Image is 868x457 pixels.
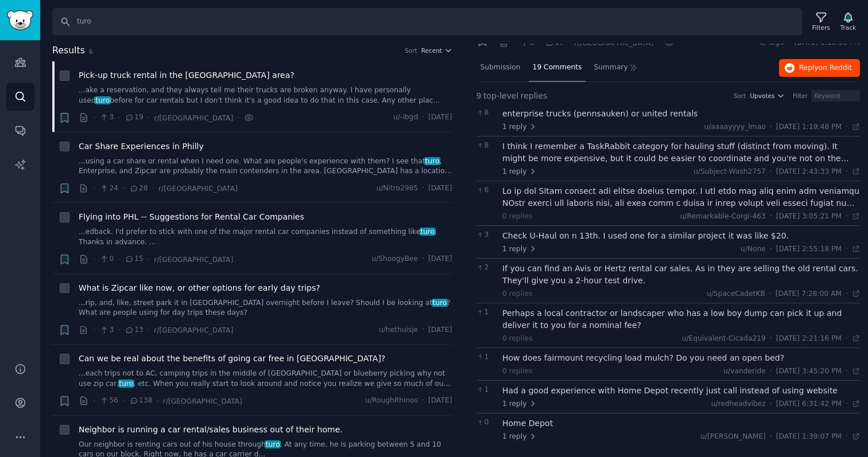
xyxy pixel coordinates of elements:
[125,254,144,264] span: 15
[118,112,120,124] span: ·
[776,399,842,409] span: [DATE] 6:31:42 PM
[502,263,860,287] div: If you can find an Avis or Hertz rental car sales. As in they are selling the old rental cars. Th...
[422,325,424,335] span: ·
[476,230,497,240] span: 3
[846,244,848,255] span: ·
[711,400,766,408] span: u/redheadvibez
[812,24,830,32] div: Filters
[741,245,766,253] span: u/None
[840,24,856,32] div: Track
[776,244,842,255] span: [DATE] 2:55:18 PM
[750,92,774,100] span: Upvotes
[770,432,772,442] span: ·
[148,112,150,124] span: ·
[79,211,304,223] a: Flying into PHL -- Suggestions for Rental Car Companies
[770,399,772,409] span: ·
[476,185,497,196] span: 6
[99,183,118,194] span: 24
[422,396,424,406] span: ·
[502,417,860,429] div: Home Depot
[99,112,114,123] span: 3
[93,324,95,336] span: ·
[846,366,848,377] span: ·
[846,334,848,344] span: ·
[79,227,452,247] a: ...edback. I'd prefer to stick with one of the major rental car companies instead of something li...
[154,114,233,122] span: r/[GEOGRAPHIC_DATA]
[125,112,144,123] span: 19
[750,92,785,100] button: Upvotes
[680,212,766,220] span: u/Remarkable-Corgi-463
[79,424,343,436] span: Neighbor is running a car rental/sales business out of their home.
[770,244,772,255] span: ·
[779,59,860,77] a: Replyon Reddit
[148,253,150,265] span: ·
[476,307,497,318] span: 1
[704,123,765,131] span: u/aaaayyyy_lmao
[156,395,158,407] span: ·
[533,63,582,73] span: 19 Comments
[502,140,860,165] div: I think I remember a TaskRabbit category for hauling stuff (distinct from moving). It might be mo...
[770,212,772,222] span: ·
[422,112,424,123] span: ·
[502,399,537,409] span: 1 reply
[99,254,114,264] span: 0
[118,380,134,388] span: turo
[428,396,452,406] span: [DATE]
[118,324,120,336] span: ·
[846,432,848,442] span: ·
[776,289,842,299] span: [DATE] 7:28:00 AM
[846,212,848,222] span: ·
[819,64,852,72] span: on Reddit
[502,385,860,397] div: Had a good experience with Home Depot recently just call instead of using website
[99,396,118,406] span: 56
[846,167,848,177] span: ·
[502,244,537,255] span: 1 reply
[793,92,808,100] div: Filter
[129,183,148,194] span: 28
[371,254,418,264] span: u/ShoogyBee
[812,90,860,101] input: Keyword
[836,10,860,34] button: Track
[428,183,452,194] span: [DATE]
[594,63,627,73] span: Summary
[502,108,860,120] div: enterprise trucks (pennsauken) or united rentals
[99,325,114,335] span: 3
[799,63,852,73] span: Reply
[79,353,385,365] a: Can we be real about the benefits of going car free in [GEOGRAPHIC_DATA]?
[122,182,125,194] span: ·
[776,212,842,222] span: [DATE] 3:05:21 PM
[125,325,144,335] span: 13
[476,90,482,102] span: 9
[379,325,418,335] span: u/hethuisje
[422,183,424,194] span: ·
[95,96,111,104] span: turo
[148,324,150,336] span: ·
[502,432,537,442] span: 1 reply
[79,85,452,106] a: ...ake a reservation, and they always tell me their trucks are broken anyway. I have personally u...
[265,440,281,448] span: turo
[376,183,418,194] span: u/Nitro2985
[432,299,448,307] span: turo
[846,122,848,132] span: ·
[502,307,860,331] div: Perhaps a local contractor or landscaper who has a low boy dump can pick it up and deliver it to ...
[502,167,537,177] span: 1 reply
[129,396,153,406] span: 138
[79,282,320,294] a: What is Zipcar like now, or other options for early day trips?
[79,369,452,389] a: ...each trips not to AC, camping trips in the middle of [GEOGRAPHIC_DATA] or blueberry picking wh...
[476,352,497,362] span: 1
[502,352,860,364] div: How does fairmount recycling load mulch? Do you need an open bed?
[502,122,537,132] span: 1 reply
[770,167,772,177] span: ·
[770,334,772,344] span: ·
[428,112,452,123] span: [DATE]
[846,399,848,409] span: ·
[79,157,452,177] a: ...using a car share or rental when I need one. What are people's experience with them? I see tha...
[79,69,294,81] span: Pick-up truck rental in the [GEOGRAPHIC_DATA] area?
[421,46,452,54] button: Recent
[93,253,95,265] span: ·
[420,228,436,236] span: turo
[393,112,418,123] span: u/-ibgd
[421,46,442,54] span: Recent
